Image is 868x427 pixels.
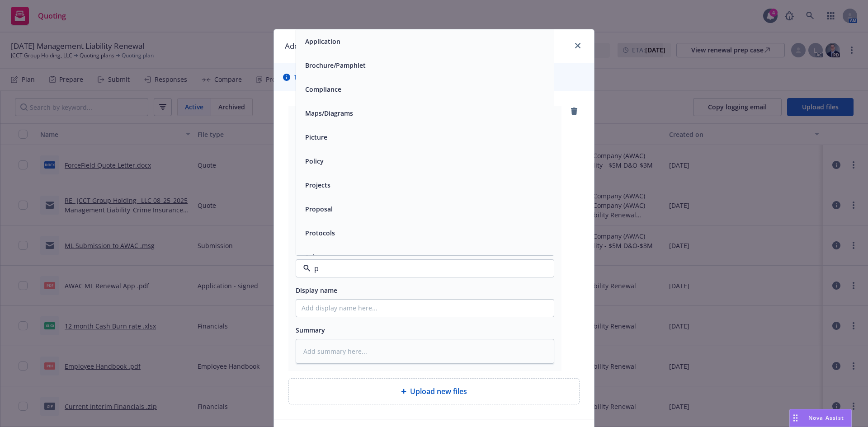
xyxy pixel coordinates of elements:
div: Upload new files [288,378,580,404]
button: Subpoena [305,252,336,262]
a: close [572,40,583,51]
button: Picture [305,132,327,142]
button: Policy [305,156,324,166]
button: Projects [305,180,330,190]
button: Application [305,37,340,46]
button: Maps/Diagrams [305,108,353,118]
h1: Add files [285,40,315,52]
div: Drag to move [790,409,801,427]
button: Brochure/Pamphlet [305,61,366,70]
span: The uploaded files will be associated with [294,72,548,82]
button: Nova Assist [789,409,852,427]
span: Summary [296,326,325,334]
button: Proposal [305,204,333,214]
span: Display name [296,286,337,295]
input: Filter by keyword [311,263,536,274]
a: remove [569,106,580,117]
span: Nova Assist [808,414,844,422]
input: Add display name here... [296,300,554,317]
button: Protocols [305,228,335,238]
button: Compliance [305,84,341,94]
span: Upload new files [410,386,467,397]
